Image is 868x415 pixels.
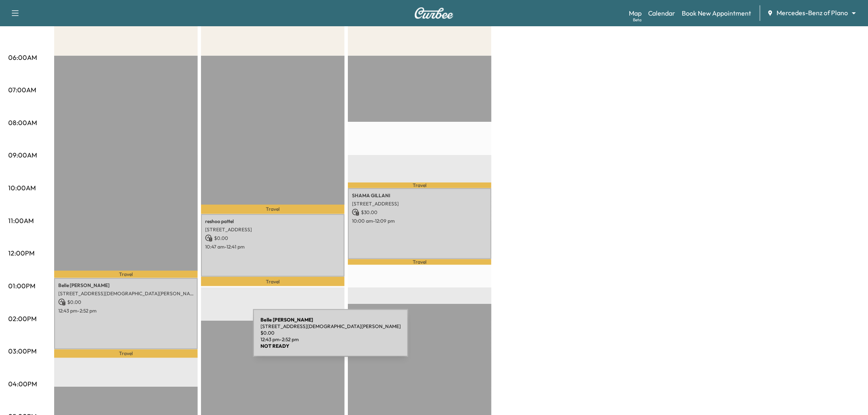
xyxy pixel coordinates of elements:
[201,277,345,286] p: Travel
[205,226,340,233] p: [STREET_ADDRESS]
[8,346,37,356] p: 03:00PM
[201,205,345,214] p: Travel
[58,282,194,289] p: Belle [PERSON_NAME]
[8,281,35,291] p: 01:00PM
[352,218,487,224] p: 10:00 am - 12:09 pm
[348,182,491,188] p: Travel
[352,192,487,199] p: SHAMA GILLANI
[629,8,642,18] a: MapBeta
[8,118,37,128] p: 08:00AM
[205,244,340,250] p: 10:47 am - 12:41 pm
[352,201,487,207] p: [STREET_ADDRESS]
[648,8,676,18] a: Calendar
[8,216,34,226] p: 11:00AM
[58,290,194,297] p: [STREET_ADDRESS][DEMOGRAPHIC_DATA][PERSON_NAME]
[54,271,198,278] p: Travel
[58,308,194,314] p: 12:43 pm - 2:52 pm
[8,379,37,389] p: 04:00PM
[205,218,340,225] p: reshoo pattel
[8,183,36,193] p: 10:00AM
[8,150,37,160] p: 09:00AM
[8,85,36,95] p: 07:00AM
[348,259,491,265] p: Travel
[352,209,487,216] p: $ 30.00
[8,248,34,258] p: 12:00PM
[633,17,642,23] div: Beta
[54,349,198,358] p: Travel
[205,235,340,242] p: $ 0.00
[8,314,37,324] p: 02:00PM
[682,8,752,18] a: Book New Appointment
[777,8,848,18] span: Mercedes-Benz of Plano
[58,299,194,306] p: $ 0.00
[414,7,454,19] img: Curbee Logo
[8,52,37,62] p: 06:00AM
